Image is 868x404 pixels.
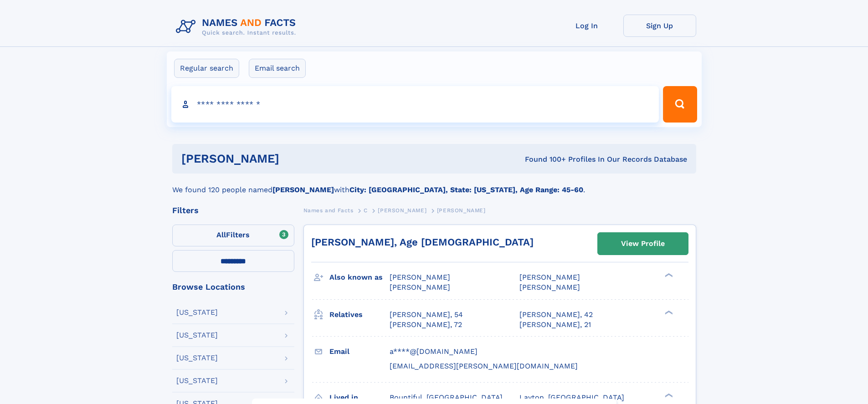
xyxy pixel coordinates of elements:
a: Sign Up [623,15,696,37]
h1: [PERSON_NAME] [181,153,402,164]
span: [PERSON_NAME] [378,207,426,214]
button: Search Button [663,86,697,123]
div: Found 100+ Profiles In Our Records Database [402,154,687,164]
span: [PERSON_NAME] [390,283,450,291]
a: View Profile [598,233,688,255]
h3: Email [329,344,390,359]
div: Browse Locations [172,283,294,291]
img: Logo Names and Facts [172,15,303,39]
span: C [364,207,368,214]
a: [PERSON_NAME], 54 [390,310,463,320]
div: [US_STATE] [176,377,218,384]
div: [US_STATE] [176,332,218,339]
div: ❯ [663,392,673,398]
b: City: [GEOGRAPHIC_DATA], State: [US_STATE], Age Range: 45-60 [349,185,583,194]
a: [PERSON_NAME], Age [DEMOGRAPHIC_DATA] [311,236,534,248]
h3: Also known as [329,270,390,285]
a: [PERSON_NAME], 21 [519,320,591,330]
span: [PERSON_NAME] [519,273,580,281]
a: Log In [550,15,623,37]
div: [US_STATE] [176,354,218,362]
span: [PERSON_NAME] [519,283,580,291]
a: [PERSON_NAME] [378,205,426,216]
a: [PERSON_NAME], 72 [390,320,462,330]
a: C [364,205,368,216]
a: [PERSON_NAME], 42 [519,310,593,320]
input: search input [171,86,659,123]
span: [PERSON_NAME] [437,207,486,214]
span: All [216,230,226,239]
span: [EMAIL_ADDRESS][PERSON_NAME][DOMAIN_NAME] [390,362,578,370]
div: ❯ [663,272,673,278]
span: [PERSON_NAME] [390,273,450,281]
div: ❯ [663,309,673,315]
div: View Profile [621,233,665,254]
span: Layton, [GEOGRAPHIC_DATA] [519,393,624,402]
label: Email search [249,59,306,78]
span: Bountiful, [GEOGRAPHIC_DATA] [390,393,503,402]
b: [PERSON_NAME] [272,185,334,194]
label: Filters [172,225,294,246]
h3: Relatives [329,307,390,322]
div: [US_STATE] [176,309,218,316]
div: We found 120 people named with . [172,174,696,195]
a: Names and Facts [303,205,354,216]
label: Regular search [174,59,239,78]
div: Filters [172,206,294,215]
